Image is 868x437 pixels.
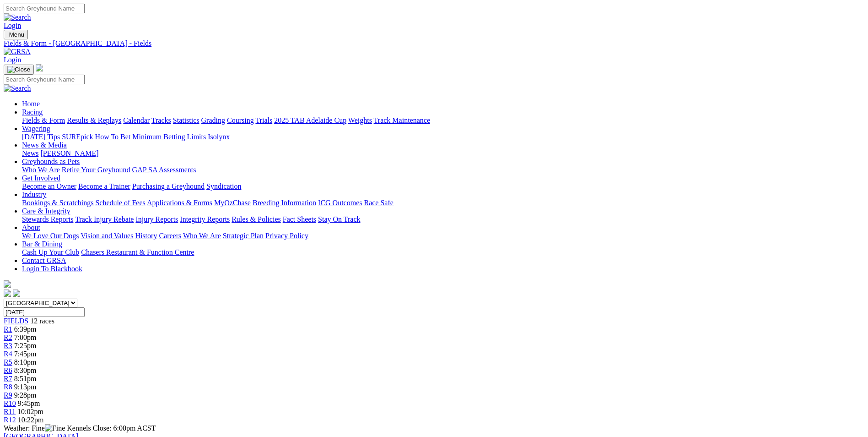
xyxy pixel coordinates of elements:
[4,333,12,341] a: R2
[159,232,181,240] a: Careers
[318,199,362,207] a: ICG Outcomes
[223,232,264,240] a: Strategic Plan
[22,116,65,124] a: Fields & Form
[14,342,37,350] span: 7:25pm
[45,424,65,432] img: Fine
[22,232,864,240] div: About
[22,108,43,116] a: Racing
[22,232,79,240] a: We Love Our Dogs
[4,424,67,432] span: Weather: Fine
[4,84,31,93] img: Search
[14,350,37,358] span: 7:45pm
[253,199,316,207] a: Breeding Information
[18,399,40,407] span: 9:45pm
[22,207,70,215] a: Care & Integrity
[173,116,199,124] a: Statistics
[22,149,864,158] div: News & Media
[22,182,864,191] div: Get Involved
[4,325,12,333] a: R1
[151,116,171,124] a: Tracks
[4,307,85,317] input: Select date
[22,265,82,273] a: Login To Blackbook
[14,391,37,399] span: 9:28pm
[4,391,12,399] span: R9
[22,133,864,141] div: Wagering
[22,199,864,207] div: Industry
[183,232,221,240] a: Who We Are
[4,48,31,56] img: GRSA
[206,182,241,190] a: Syndication
[4,13,31,22] img: Search
[208,133,230,141] a: Isolynx
[132,166,196,174] a: GAP SA Assessments
[22,100,40,108] a: Home
[214,199,251,207] a: MyOzChase
[374,116,430,124] a: Track Maintenance
[348,116,372,124] a: Weights
[14,325,37,333] span: 6:39pm
[147,199,212,207] a: Applications & Forms
[95,133,131,141] a: How To Bet
[4,375,12,382] a: R7
[318,215,360,223] a: Stay On Track
[4,290,11,297] img: facebook.svg
[22,215,864,224] div: Care & Integrity
[4,22,21,29] a: Login
[227,116,254,124] a: Coursing
[265,232,308,240] a: Privacy Policy
[4,416,16,424] a: R12
[4,56,21,64] a: Login
[4,358,12,366] a: R5
[4,408,16,415] a: R11
[14,366,37,374] span: 8:30pm
[22,248,79,256] a: Cash Up Your Club
[75,215,134,223] a: Track Injury Rebate
[283,215,316,223] a: Fact Sheets
[123,116,150,124] a: Calendar
[9,31,24,38] span: Menu
[4,350,12,358] a: R4
[4,383,12,391] span: R8
[18,416,44,424] span: 10:22pm
[14,383,37,391] span: 9:13pm
[22,141,67,149] a: News & Media
[67,116,121,124] a: Results & Replays
[40,149,98,157] a: [PERSON_NAME]
[7,66,30,73] img: Close
[22,191,46,198] a: Industry
[135,215,178,223] a: Injury Reports
[14,333,37,341] span: 7:00pm
[14,358,37,366] span: 8:10pm
[67,424,156,432] span: Kennels Close: 6:00pm ACST
[4,39,864,48] a: Fields & Form - [GEOGRAPHIC_DATA] - Fields
[22,240,62,248] a: Bar & Dining
[22,133,60,141] a: [DATE] Tips
[22,166,864,174] div: Greyhounds as Pets
[4,280,11,288] img: logo-grsa-white.png
[22,182,76,190] a: Become an Owner
[4,366,12,374] a: R6
[4,399,16,407] a: R10
[22,149,38,157] a: News
[13,290,20,297] img: twitter.svg
[95,199,145,207] a: Schedule of Fees
[17,408,43,415] span: 10:02pm
[36,64,43,71] img: logo-grsa-white.png
[135,232,157,240] a: History
[255,116,272,124] a: Trials
[62,166,130,174] a: Retire Your Greyhound
[78,182,130,190] a: Become a Trainer
[22,174,60,182] a: Get Involved
[22,199,93,207] a: Bookings & Scratchings
[4,342,12,350] a: R3
[201,116,225,124] a: Grading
